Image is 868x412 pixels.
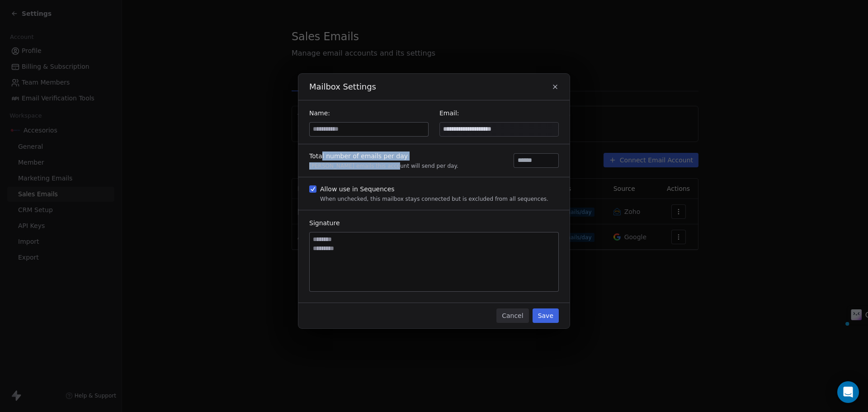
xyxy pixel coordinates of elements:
div: When unchecked, this mailbox stays connected but is excluded from all sequences. [320,195,548,203]
span: Mailbox Settings [309,81,376,93]
span: Email: [439,109,459,117]
div: [PERSON_NAME] emails this account will send per day. [309,162,458,170]
button: Cancel [496,308,528,323]
button: Allow use in SequencesWhen unchecked, this mailbox stays connected but is excluded from all seque... [309,185,316,194]
span: Signature [309,219,340,227]
span: Name: [309,109,330,117]
div: Total number of emails per day [309,152,458,161]
div: Allow use in Sequences [320,185,548,194]
button: Save [533,308,559,323]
